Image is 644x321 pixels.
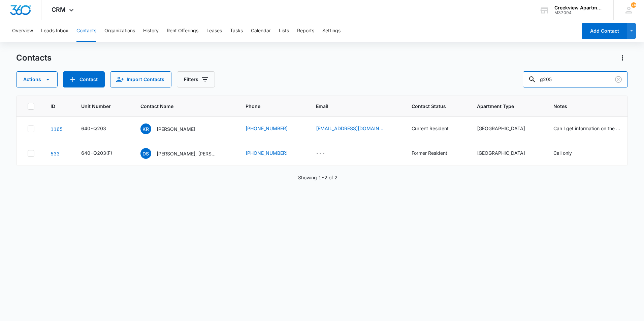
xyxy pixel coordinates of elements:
[477,149,537,157] div: Apartment Type - Steamboat Springs - Select to Edit Field
[298,174,337,181] p: Showing 1-2 of 2
[76,20,96,42] button: Contacts
[316,149,325,157] div: ---
[279,20,289,42] button: Lists
[412,103,451,110] span: Contact Status
[52,6,66,13] span: CRM
[206,20,222,42] button: Leases
[81,103,124,110] span: Unit Number
[63,71,105,87] button: Add Contact
[246,103,290,110] span: Phone
[12,20,33,42] button: Overview
[81,149,124,157] div: Unit Number - 640-Q203(F) - Select to Edit Field
[631,2,636,8] span: 74
[553,149,572,156] div: Call only
[553,103,633,110] span: Notes
[316,103,386,110] span: Email
[140,123,207,134] div: Contact Name - Kimberly Rodriguez - Select to Edit Field
[553,125,621,132] div: Can I get information on the rates for a 3 bedroom.
[477,103,537,110] span: Apartment Type
[617,52,628,63] button: Actions
[316,125,383,132] a: [EMAIL_ADDRESS][DOMAIN_NAME]
[554,10,604,15] div: account id
[322,20,341,42] button: Settings
[412,149,447,156] div: Former Resident
[157,150,217,157] p: [PERSON_NAME], [PERSON_NAME], [PERSON_NAME], [PERSON_NAME] [PERSON_NAME]
[140,103,220,110] span: Contact Name
[16,71,58,87] button: Actions
[140,148,151,159] span: DS
[177,71,215,87] button: Filters
[51,151,60,156] a: Navigate to contact details page for Deborah, Stephanie, Mixson, Mixson ll Cone
[51,126,63,132] a: Navigate to contact details page for Kimberly Rodriguez
[412,149,459,157] div: Contact Status - Former Resident - Select to Edit Field
[157,126,195,133] p: [PERSON_NAME]
[477,125,525,132] div: [GEOGRAPHIC_DATA]
[167,20,198,42] button: Rent Offerings
[553,149,584,157] div: Notes - Call only - Select to Edit Field
[523,71,628,87] input: Search Contacts
[477,125,537,133] div: Apartment Type - Steamboat Springs - Select to Edit Field
[230,20,243,42] button: Tasks
[41,20,68,42] button: Leads Inbox
[554,5,604,10] div: account name
[631,2,636,8] div: notifications count
[297,20,314,42] button: Reports
[140,123,151,134] span: KR
[246,125,300,133] div: Phone - (970) 405-4693 - Select to Edit Field
[553,125,633,133] div: Notes - Can I get information on the rates for a 3 bedroom. - Select to Edit Field
[477,149,525,156] div: [GEOGRAPHIC_DATA]
[110,71,171,87] button: Import Contacts
[104,20,135,42] button: Organizations
[246,149,288,156] a: [PHONE_NUMBER]
[16,53,52,63] h1: Contacts
[316,149,337,157] div: Email - - Select to Edit Field
[81,149,112,156] div: 640-Q203(F)
[246,125,288,132] a: [PHONE_NUMBER]
[81,125,118,133] div: Unit Number - 640-Q203 - Select to Edit Field
[51,103,55,110] span: ID
[81,125,106,132] div: 640-Q203
[613,74,624,85] button: Clear
[140,148,229,159] div: Contact Name - Deborah, Stephanie, Mixson, Mixson ll Cone - Select to Edit Field
[246,149,300,157] div: Phone - (970) 814-6178 - Select to Edit Field
[412,125,449,132] div: Current Resident
[412,125,461,133] div: Contact Status - Current Resident - Select to Edit Field
[582,23,627,39] button: Add Contact
[143,20,159,42] button: History
[251,20,271,42] button: Calendar
[316,125,395,133] div: Email - amy2003m@gmail.com - Select to Edit Field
